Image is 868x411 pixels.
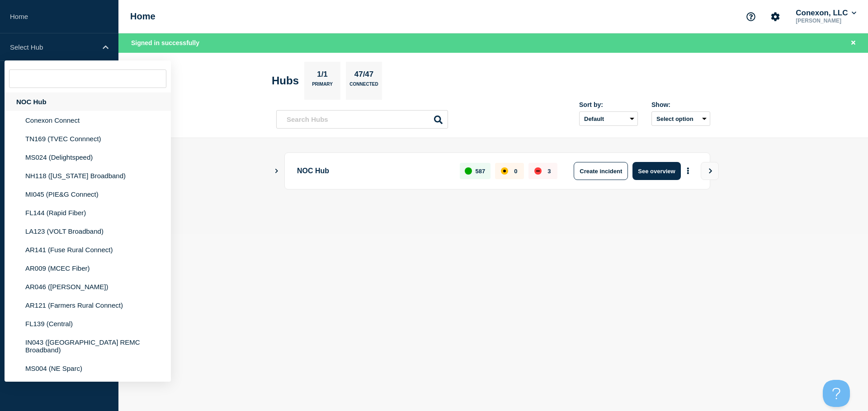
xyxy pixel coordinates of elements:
div: down [534,167,542,175]
button: Show Connected Hubs [274,168,279,175]
div: NOC Hub [5,92,171,111]
div: Sort by: [579,101,638,108]
li: MI045 (PIE&G Connect) [5,185,171,203]
div: Show: [651,101,710,108]
h1: Home [130,11,156,22]
button: Select option [651,111,710,126]
p: 47/47 [351,70,377,82]
li: TN169 (TVEC Connnect) [5,129,171,148]
li: AR046 ([PERSON_NAME]) [5,277,171,296]
button: Conexon, LLC [794,9,858,18]
p: Connected [349,82,378,91]
li: AR141 (Fuse Rural Connect) [5,240,171,259]
div: up [465,167,472,175]
li: IN043 ([GEOGRAPHIC_DATA] REMC Broadband) [5,333,171,359]
li: MS004 (NE Sparc) [5,359,171,378]
p: 1/1 [314,70,331,82]
li: MS024 (Delightspeed) [5,148,171,166]
iframe: Help Scout Beacon - Open [823,380,850,407]
li: AR009 (MCEC Fiber) [5,259,171,277]
p: 587 [476,168,486,175]
p: Select Hub [10,43,97,51]
p: [PERSON_NAME] [794,18,858,24]
button: Support [741,7,760,26]
button: More actions [682,163,694,180]
span: Signed in successfully [131,39,199,46]
button: Close banner [848,38,859,48]
button: Create incident [574,162,628,180]
li: AR121 (Farmers Rural Connect) [5,296,171,314]
div: affected [501,167,508,175]
li: Conexon Connect [5,111,171,129]
li: NH118 ([US_STATE] Broadband) [5,166,171,185]
input: Search Hubs [276,110,448,129]
p: 0 [514,168,517,175]
p: NOC Hub [297,162,449,180]
h2: Hubs [272,74,299,87]
button: Account settings [766,7,785,26]
p: 3 [547,168,551,175]
li: LA123 (VOLT Broadband) [5,222,171,240]
button: See overview [632,162,680,180]
li: FL139 (Central) [5,314,171,333]
select: Sort by [579,111,638,126]
button: View [701,162,719,180]
p: Primary [312,82,333,91]
li: FL144 (Rapid Fiber) [5,203,171,222]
